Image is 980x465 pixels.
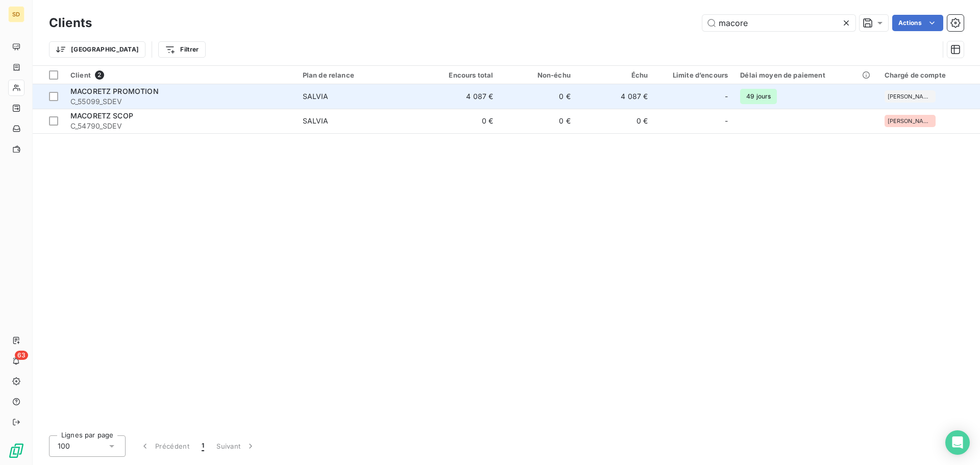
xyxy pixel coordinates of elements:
[892,15,943,31] button: Actions
[422,84,500,109] td: 4 087 €
[70,111,133,120] span: MACORETZ SCOP
[49,14,92,32] h3: Clients
[70,96,290,107] span: C_55099_SDEV
[740,71,872,79] div: Délai moyen de paiement
[499,109,577,133] td: 0 €
[58,441,70,451] span: 100
[15,351,28,360] span: 63
[505,71,571,79] div: Non-échu
[740,89,777,104] span: 49 jours
[158,41,205,58] button: Filtrer
[422,109,500,133] td: 0 €
[134,435,195,457] button: Précédent
[888,118,933,124] span: [PERSON_NAME]
[702,15,855,31] input: Rechercher
[945,430,970,455] div: Open Intercom Messenger
[95,70,104,80] span: 2
[303,116,329,126] div: SALVIA
[660,71,728,79] div: Limite d’encours
[195,435,210,457] button: 1
[885,71,974,79] div: Chargé de compte
[49,41,145,58] button: [GEOGRAPHIC_DATA]
[70,121,290,131] span: C_54790_SDEV
[583,71,648,79] div: Échu
[8,6,24,22] div: SD
[725,116,728,126] span: -
[888,93,933,100] span: [PERSON_NAME]
[725,91,728,102] span: -
[303,71,416,79] div: Plan de relance
[70,71,91,79] span: Client
[499,84,577,109] td: 0 €
[202,441,204,451] span: 1
[210,435,262,457] button: Suivant
[428,71,494,79] div: Encours total
[577,84,654,109] td: 4 087 €
[70,87,159,95] span: MACORETZ PROMOTION
[8,443,24,459] img: Logo LeanPay
[303,91,329,102] div: SALVIA
[577,109,654,133] td: 0 €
